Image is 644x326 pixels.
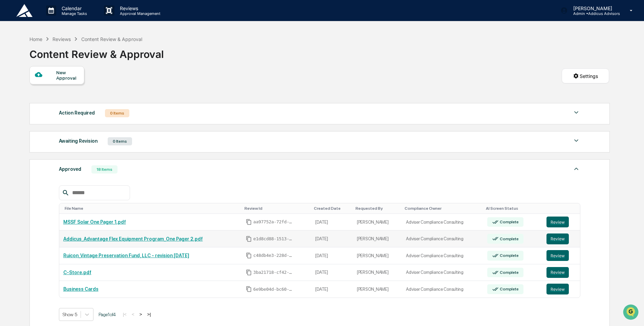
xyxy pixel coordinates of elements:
[546,250,576,261] a: Review
[7,86,12,91] div: 🖐️
[402,264,483,281] td: Adviser Compliance Consulting
[353,230,402,247] td: [PERSON_NAME]
[48,115,82,120] a: Powered byPylon
[498,270,518,275] div: Complete
[314,206,350,211] div: Toggle SortBy
[546,284,576,294] a: Review
[353,281,402,298] td: [PERSON_NAME]
[56,85,84,92] span: Attestations
[244,206,308,211] div: Toggle SortBy
[253,253,294,258] span: c48db4e3-228d-413f-85c5-abb1a8f2afdd
[91,165,117,174] div: 18 Items
[353,247,402,264] td: [PERSON_NAME]
[65,206,239,211] div: Toggle SortBy
[63,236,203,242] a: Addicus_Advantage Flex Equipment Program_One Pager 2.pdf
[115,54,123,62] button: Start new chat
[546,233,569,244] button: Review
[114,11,164,16] p: Approval Management
[498,220,518,224] div: Complete
[353,264,402,281] td: [PERSON_NAME]
[81,36,142,42] div: Content Review & Approval
[4,83,46,95] a: 🖐️Preclearance
[63,270,91,275] a: C-Store.pdf
[486,206,540,211] div: Toggle SortBy
[16,4,33,17] img: logo
[353,214,402,231] td: [PERSON_NAME]
[402,214,483,231] td: Adviser Compliance Consulting
[7,99,12,104] div: 🔎
[546,217,569,227] button: Review
[311,264,352,281] td: [DATE]
[311,214,352,231] td: [DATE]
[59,165,81,174] div: Approved
[137,311,144,317] button: >
[311,230,352,247] td: [DATE]
[108,137,132,145] div: 0 Items
[546,267,569,278] button: Review
[23,59,86,64] div: We're available if you need us!
[4,96,45,108] a: 🔎Data Lookup
[63,219,126,225] a: MSSF Solar One Pager 1.pdf
[59,108,95,117] div: Action Required
[253,287,294,292] span: 6e9be04d-bc60-4dd1-8d16-06e7cc97c87a
[46,83,87,95] a: 🗄️Attestations
[498,237,518,241] div: Complete
[121,311,129,317] button: |<
[572,165,580,173] img: caret
[59,137,98,145] div: Awaiting Revision
[568,5,620,11] p: [PERSON_NAME]
[105,109,129,117] div: 0 Items
[56,11,90,16] p: Manage Tasks
[14,98,43,105] span: Data Lookup
[562,68,609,83] button: Settings
[405,206,480,211] div: Toggle SortBy
[114,5,164,11] p: Reviews
[99,312,116,317] span: Page 1 of 4
[56,70,79,81] div: New Approval
[622,304,641,322] iframe: Open customer support
[498,253,518,258] div: Complete
[356,206,400,211] div: Toggle SortBy
[546,284,569,294] button: Review
[253,270,294,275] span: 3ba21718-cf42-4785-a5f0-23e0a55bf5fd
[572,137,580,145] img: caret
[29,43,164,60] div: Content Review & Approval
[253,219,294,225] span: aa97752a-72fd-403f-a0f1-7c87a7a45a3a
[63,286,99,292] a: Business Cards
[246,269,252,276] span: Copy Id
[546,250,569,261] button: Review
[145,311,153,317] button: >|
[568,11,620,16] p: Admin • Addicus Advisors
[311,281,352,298] td: [DATE]
[49,86,55,91] div: 🗄️
[311,247,352,264] td: [DATE]
[572,108,580,117] img: caret
[7,52,19,64] img: 1746055101610-c473b297-6a78-478c-a979-82029cc54cd1
[246,286,252,292] span: Copy Id
[14,85,44,92] span: Preclearance
[246,252,252,259] span: Copy Id
[29,36,42,42] div: Home
[253,236,294,242] span: e1d8cd88-1513-46f0-8219-edf972774b7e
[402,230,483,247] td: Adviser Compliance Consulting
[402,281,483,298] td: Adviser Compliance Consulting
[56,5,90,11] p: Calendar
[246,219,252,225] span: Copy Id
[546,217,576,227] a: Review
[498,287,518,291] div: Complete
[246,236,252,242] span: Copy Id
[63,253,189,258] a: Ruicon_Vintage Preservation Fund, LLC - revision [DATE]
[402,247,483,264] td: Adviser Compliance Consulting
[23,52,111,59] div: Start new chat
[52,36,71,42] div: Reviews
[548,206,577,211] div: Toggle SortBy
[546,267,576,278] a: Review
[67,115,82,120] span: Pylon
[7,14,123,25] p: How can we help?
[546,233,576,244] a: Review
[130,311,136,317] button: <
